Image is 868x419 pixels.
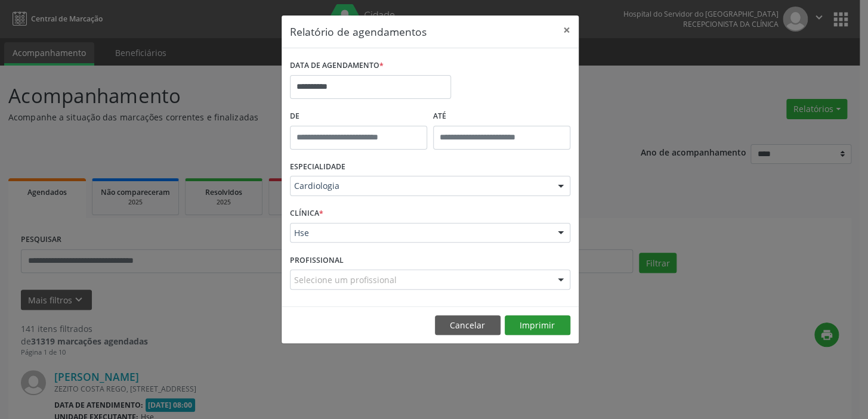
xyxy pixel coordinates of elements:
h5: Relatório de agendamentos [290,24,427,39]
label: ATÉ [433,107,570,126]
span: Selecione um profissional [294,274,397,286]
label: De [290,107,427,126]
button: Imprimir [505,315,570,336]
label: CLÍNICA [290,204,323,223]
span: Hse [294,227,546,239]
label: DATA DE AGENDAMENTO [290,57,384,75]
button: Cancelar [435,315,501,336]
button: Close [555,15,579,45]
label: PROFISSIONAL [290,251,344,269]
label: ESPECIALIDADE [290,158,345,176]
span: Cardiologia [294,180,546,192]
